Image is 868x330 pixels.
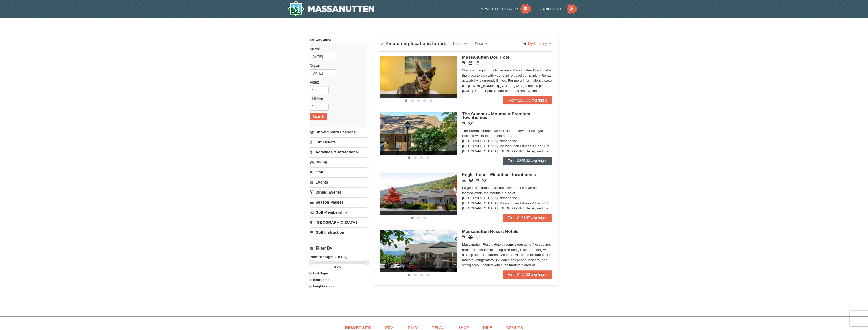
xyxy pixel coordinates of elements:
[462,242,552,268] div: Massanutten Resort Hotels rooms sleep up to 4 occupants and offer a choice of 1 king size bed (li...
[310,217,367,227] a: [GEOGRAPHIC_DATA]
[310,167,367,177] a: Golf
[462,179,466,182] i: Concierge Desk
[462,229,518,234] span: Massanutten Resort Hotels
[462,55,511,60] span: Massanutten Dog Hotel
[462,185,552,211] div: Eagle Trace condos are built town-house style and are located within the mountain area of [GEOGRA...
[503,96,552,104] a: From $205.33 avg /night
[310,35,367,44] a: Lodging
[462,68,552,94] div: Start wagging your tails because Massanutten Dog Hotel is the place to stay with your canine trav...
[462,112,530,120] span: The Summit - Mountain Premium Townhomes
[482,179,487,182] i: Wireless Internet (free)
[288,1,374,17] img: Massanutten Resort Logo
[310,246,367,251] h4: Filter By:
[337,265,343,269] span: 265
[310,96,363,102] label: Children
[503,157,552,165] a: From $255.33 avg /night
[462,172,536,177] span: Eagle Trace - Mountain Townhomes
[310,127,367,137] a: Snow Sports Lessons
[469,179,473,182] i: Conference Facilities
[310,207,367,217] a: Golf Membership
[310,197,367,207] a: Season Passes
[449,39,471,49] a: Name
[503,214,552,222] a: From $164.67 avg /night
[313,278,329,282] strong: Bedrooms
[462,235,465,239] i: Restaurant
[540,7,564,11] span: Owner's Site
[476,179,479,182] i: Restaurant
[310,137,367,147] a: Lift Tickets
[310,46,363,51] label: Arrival
[310,187,367,197] a: Dining Events
[480,7,531,11] a: Newsletter Sign Up
[310,157,367,167] a: Biking
[313,271,328,275] strong: Unit Type
[476,235,480,239] i: Wireless Internet (free)
[468,61,473,65] i: Banquet Facilities
[468,235,473,239] i: Banquet Facilities
[310,63,363,68] label: Departure
[386,41,389,46] span: 4
[380,41,446,46] h4: matching locations found.
[334,265,336,269] span: 0
[310,264,367,270] label: -
[462,61,465,65] i: Restaurant
[540,7,577,11] a: Owner's Site
[310,113,327,120] button: Search
[520,40,554,48] a: My Itinerary
[476,61,480,65] i: Wireless Internet (free)
[313,284,336,288] strong: Neighborhood
[310,177,367,187] a: Events
[462,122,465,125] i: Restaurant
[503,270,552,279] a: From $155.33 avg /night
[310,80,363,85] label: Adults
[310,147,367,157] a: Activities & Attractions
[480,7,518,11] span: Newsletter Sign Up
[288,1,374,17] a: Massanutten Resort
[310,227,367,237] a: Golf Instruction
[468,122,473,125] i: Wireless Internet (free)
[471,39,491,49] a: Price
[310,255,348,259] strong: Price per Night: (USD $)
[462,128,552,154] div: The Summit condos were built in the townhouse style. Located within the mountain area of [GEOGRAP...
